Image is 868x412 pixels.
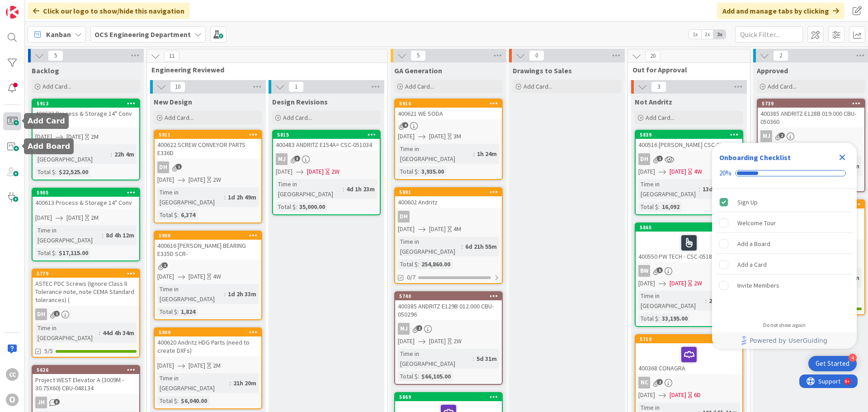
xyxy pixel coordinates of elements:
img: Visit kanbanzone.com [6,6,19,19]
a: 5913400623 Process & Storage 14" Conv & Parts[DATE][DATE]2MTime in [GEOGRAPHIC_DATA]:22h 4mTotal ... [32,99,140,180]
div: BW [638,265,650,277]
div: NC [638,377,650,388]
b: OCS Engineering Department [94,30,191,39]
h5: Add Board [28,142,70,151]
span: 2x [701,30,713,39]
div: DH [155,161,261,173]
span: [DATE] [157,361,174,370]
div: 5911 [159,132,261,138]
span: Engineering Reviewed [151,65,376,74]
div: 400516 [PERSON_NAME] CSC-051974 [636,139,742,151]
div: JH [33,397,139,408]
div: Project WEST Elevator A (3009M - 30.75X60) CBU-048134 [33,374,139,394]
span: [DATE] [66,213,83,223]
span: : [418,259,419,269]
div: 5626Project WEST Elevator A (3009M - 30.75X60) CBU-048134 [33,366,139,394]
span: [DATE] [189,272,205,281]
div: Onboarding Checklist [719,152,791,163]
span: Add Card... [405,82,434,90]
div: Invite Members is incomplete. [716,275,853,295]
span: Design Revisions [272,97,328,106]
div: Total $ [638,313,658,323]
div: 5739400385 ANDRITZ E128B 019.000 CBU- 050360 [758,99,864,128]
div: Checklist Container [712,143,857,349]
span: 11 [164,51,179,62]
div: Time in [GEOGRAPHIC_DATA] [276,179,343,199]
span: 0/7 [407,273,415,282]
div: Total $ [35,167,55,177]
div: 5901 [399,189,502,195]
a: 5815400483 ANDRITZ E154A= CSC-051034MJ[DATE][DATE]2WTime in [GEOGRAPHIC_DATA]:4d 1h 23mTotal $:35... [272,130,381,215]
div: Time in [GEOGRAPHIC_DATA] [157,373,230,393]
div: 33,195.00 [660,313,690,323]
div: 5d 31m [474,354,499,364]
a: 5905400613 Process & Storage 14" Conv[DATE][DATE]2MTime in [GEOGRAPHIC_DATA]:8d 4h 12mTotal $:$17... [32,188,140,261]
div: 5719 [636,335,742,343]
span: Add Card... [165,114,193,122]
span: 10 [170,81,185,92]
span: 4 [402,122,408,128]
div: 5905 [33,189,139,197]
a: 5909400620 Andritz HDG Parts (need to create DXFs)[DATE][DATE]2MTime in [GEOGRAPHIC_DATA]:21h 20m... [154,327,262,409]
span: Add Card... [524,82,552,90]
div: 5910 [395,99,502,108]
a: 5779ASTEC PDC Screws (Ignore Class II Tolerance note, note CEMA Standard tolerances) (DHTime in [... [32,269,140,358]
div: DH [398,211,410,223]
div: Get Started [816,359,849,368]
div: Footer [712,332,857,349]
div: 16,092 [660,202,682,212]
div: Time in [GEOGRAPHIC_DATA] [398,144,473,164]
span: [DATE] [189,361,205,370]
span: 20 [645,51,660,62]
div: 5740 [395,292,502,300]
span: [DATE] [398,224,415,234]
span: 1 [657,156,663,161]
div: Total $ [398,371,418,381]
div: Time in [GEOGRAPHIC_DATA] [638,179,699,199]
div: DH [636,153,742,165]
a: Powered by UserGuiding [717,332,852,349]
div: 5719400368 CONAGRA [636,335,742,374]
div: 400550 PW TECH - CSC-051813 [636,232,742,262]
div: Welcome Tour [737,218,776,228]
div: Time in [GEOGRAPHIC_DATA] [398,349,473,369]
span: [DATE] [670,167,686,176]
div: BW [636,265,742,277]
div: Invite Members [737,280,779,291]
div: 5626 [37,367,139,373]
span: : [699,184,700,194]
div: Time in [GEOGRAPHIC_DATA] [35,225,102,245]
div: 5839 [636,131,742,139]
span: Backlog [32,66,59,75]
span: Drawings to Sales [513,66,572,75]
div: MJ [276,153,288,165]
span: : [99,328,100,338]
div: Total $ [398,166,418,176]
h5: Add Card [28,117,65,125]
span: Not Andritz [635,97,672,106]
div: 4 [849,354,857,362]
div: 5739 [762,100,864,107]
div: 5908 [155,232,261,240]
div: Add a Card is incomplete. [716,255,853,275]
div: 400368 CONAGRA [636,343,742,374]
div: 5865 [636,223,742,232]
span: [DATE] [307,167,324,176]
div: 6d 21h 55m [463,242,499,251]
div: Total $ [638,202,658,212]
div: Welcome Tour is incomplete. [716,213,853,233]
div: 5913400623 Process & Storage 14" Conv & Parts [33,99,139,128]
div: 5839 [640,132,742,138]
span: Add Card... [283,114,312,122]
span: 3 [294,156,300,161]
div: 2M [91,132,99,142]
div: 5909400620 Andritz HDG Parts (need to create DXFs) [155,328,261,356]
div: ASTEC PDC Screws (Ignore Class II Tolerance note, note CEMA Standard tolerances) ( [33,278,139,306]
div: 400385 ANDRITZ E129B 012.000 CBU- 050296 [395,300,502,320]
span: : [658,313,660,323]
div: DH [35,308,47,320]
div: Time in [GEOGRAPHIC_DATA] [157,284,224,304]
span: Powered by UserGuiding [750,335,827,346]
div: DH [33,308,139,320]
div: Total $ [157,396,177,406]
